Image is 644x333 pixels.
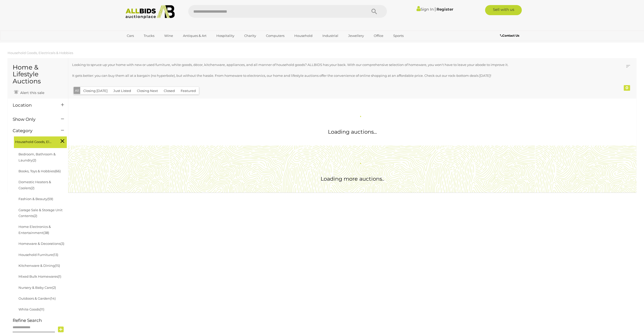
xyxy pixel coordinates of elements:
span: (2) [32,158,36,162]
h1: Home & Lifestyle Auctions [13,64,63,85]
a: Home Electronics & Entertainment(38) [18,225,51,234]
a: Nursery & Baby Care(2) [18,286,56,290]
h4: Refine Search [13,318,67,323]
a: Industrial [319,32,342,40]
a: Contact Us [500,33,521,38]
span: (11) [40,307,44,311]
span: (15) [55,264,60,268]
h4: Category [13,128,53,133]
b: Contact Us [500,34,519,37]
a: Bedroom, Bathroom & Laundry(2) [18,152,56,162]
span: Loading auctions... [328,129,377,135]
a: White Goods(11) [18,307,44,311]
span: Household Goods, Electricals & Hobbies [15,138,53,145]
a: Homeware & Decorations(3) [18,242,64,246]
span: (38) [43,231,49,235]
a: Sign In [417,7,434,12]
a: Office [370,32,387,40]
a: Garage Sale & Storage Unit Contents(2) [18,208,63,218]
a: Alert this sale [13,88,46,96]
span: Alert this sale [19,90,44,95]
a: Wine [161,32,176,40]
button: Just Listed [110,87,134,95]
a: Sell with us [485,5,522,15]
a: Cars [123,32,137,40]
button: Closed [161,87,178,95]
a: [GEOGRAPHIC_DATA] [123,40,166,48]
h4: Show Only [13,117,53,122]
a: Jewellery [345,32,367,40]
span: (3) [60,242,64,246]
a: Domestic Heaters & Coolers(2) [18,180,51,190]
span: | [434,6,436,12]
a: Antiques & Art [180,32,210,40]
button: Closing Next [134,87,161,95]
a: Household Furniture(13) [18,253,58,257]
a: Trucks [140,32,158,40]
span: (59) [47,197,53,201]
div: 0 [624,85,630,91]
a: Charity [241,32,259,40]
a: Fashion & Beauty(59) [18,197,53,201]
span: (2) [31,186,34,190]
button: Closing [DATE] [80,87,111,95]
span: (1) [58,274,61,278]
a: Mixed Bulk Homewares(1) [18,274,61,278]
p: It gets better: you can buy them all at a bargain (no hyperbole), but without the hassle. From ho... [72,73,582,79]
button: All [74,87,80,94]
a: Sports [390,32,407,40]
a: Kitchenware & Dining(15) [18,264,60,268]
h4: Location [13,103,53,108]
span: Loading more auctions.. [321,176,384,182]
button: Search [362,5,387,18]
span: (2) [52,286,56,290]
a: Computers [263,32,288,40]
span: (2) [33,214,37,218]
img: Allbids.com.au [123,5,178,19]
a: Hospitality [213,32,238,40]
span: (14) [50,296,56,300]
button: Featured [178,87,199,95]
p: Looking to spruce up your home with new or used furniture, white goods, décor, kitchenware, appli... [72,62,582,68]
a: Household [291,32,316,40]
a: Outdoors & Garden(14) [18,296,56,300]
a: Books, Toys & Hobbies(66) [18,169,61,173]
span: (13) [53,253,58,257]
span: (66) [55,169,61,173]
a: Household Goods, Electricals & Hobbies [8,51,73,55]
a: Register [437,7,453,12]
